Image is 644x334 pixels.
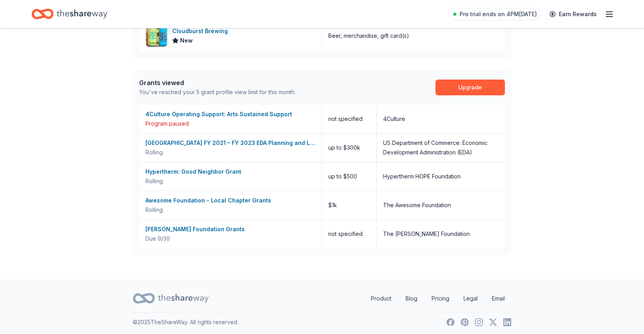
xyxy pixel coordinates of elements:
[383,138,499,157] div: US Department of Commerce: Economic Development Administration (EDA)
[383,172,461,181] div: Hypertherm HOPE Foundation
[365,291,398,306] a: Product
[145,205,315,215] div: Rolling
[145,109,315,119] div: 4Culture Operating Support: Arts Sustained Support
[436,80,505,95] a: Upgrade
[145,148,315,157] div: Rolling
[399,291,424,306] a: Blog
[32,5,107,23] a: Home
[133,317,238,327] p: © 2025 TheShareWay. All rights reserved.
[383,200,451,210] div: The Awesome Foundation
[545,7,601,21] a: Earn Rewards
[145,119,315,128] div: Program paused
[486,291,511,306] a: Email
[322,134,377,162] div: up to $300k
[322,162,377,191] div: up to $500
[425,291,456,306] a: Pricing
[383,229,470,239] div: The [PERSON_NAME] Foundation
[146,25,167,46] img: Image for Cloudburst Brewing
[383,114,405,124] div: 4Culture
[139,87,296,97] div: You've reached your 5 grant profile view limit for this month.
[172,26,231,36] div: Cloudburst Brewing
[145,138,315,148] div: [GEOGRAPHIC_DATA] FY 2021 – FY 2023 EDA Planning and Local Technical Assistance
[322,191,377,219] div: $1k
[145,167,315,176] div: Hypertherm: Good Neighbor Grant
[457,291,484,306] a: Legal
[460,9,537,19] span: Pro trial ends on 4PM[DATE]
[145,176,315,186] div: Rolling
[180,36,193,45] span: New
[322,105,377,133] div: not specified
[449,8,542,20] a: Pro trial ends on 4PM[DATE]
[322,220,377,248] div: not specified
[145,234,315,243] div: Due 9/30
[145,225,315,234] div: [PERSON_NAME] Foundation Grants
[145,196,315,205] div: Awesome Foundation - Local Chapter Grants
[139,78,296,87] div: Grants viewed
[328,31,409,41] div: Beer, merchandise, gift card(s)
[365,291,511,306] nav: quick links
